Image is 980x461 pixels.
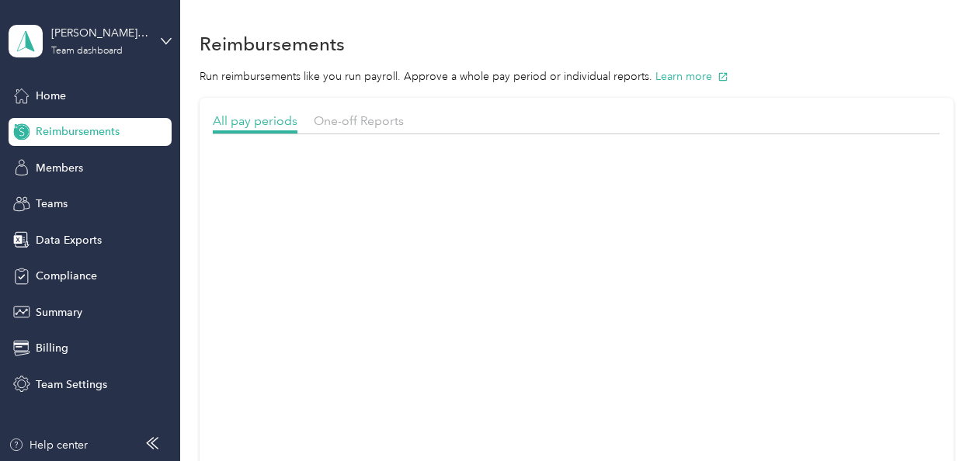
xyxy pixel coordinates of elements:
span: Data Exports [36,232,102,248]
button: Learn more [655,68,728,85]
span: Reimbursements [36,123,120,140]
span: Compliance [36,268,97,284]
span: Members [36,160,83,176]
span: Home [36,88,66,104]
span: Summary [36,304,82,321]
div: [PERSON_NAME] GROUP LLC [51,25,148,41]
span: One-off Reports [314,113,404,128]
span: Teams [36,196,68,212]
div: Team dashboard [51,47,123,56]
p: Run reimbursements like you run payroll. Approve a whole pay period or individual reports. [200,68,954,85]
iframe: Everlance-gr Chat Button Frame [893,374,980,461]
span: All pay periods [213,113,297,128]
h1: Reimbursements [200,36,345,52]
button: Help center [9,437,88,453]
span: Billing [36,340,68,356]
span: Team Settings [36,376,107,393]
